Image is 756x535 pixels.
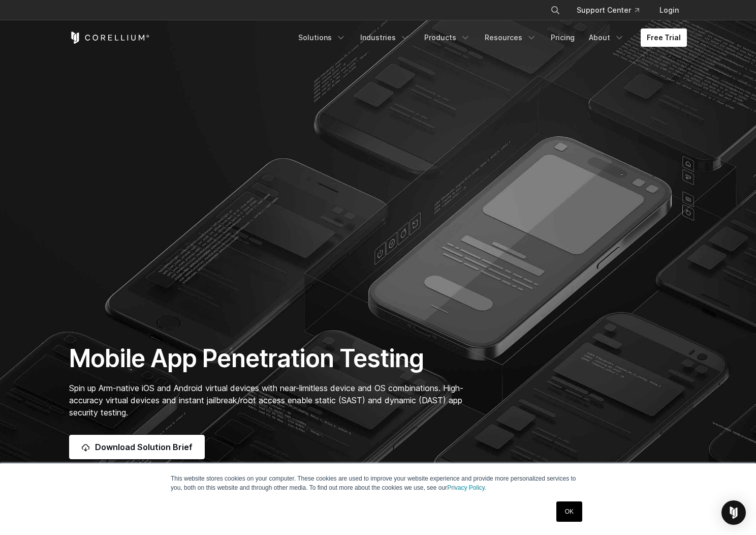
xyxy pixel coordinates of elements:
div: Navigation Menu [292,28,687,47]
a: Corellium Home [69,32,150,44]
a: Industries [354,28,416,47]
p: This website stores cookies on your computer. These cookies are used to improve your website expe... [171,474,585,492]
span: Download Solution Brief [95,441,193,453]
a: Solutions [292,28,352,47]
a: OK [556,501,582,522]
a: Pricing [545,28,581,47]
div: Navigation Menu [538,1,687,19]
button: Search [546,1,564,19]
h1: Mobile App Penetration Testing [69,343,474,374]
a: About [583,28,631,47]
a: Resources [479,28,543,47]
a: Privacy Policy. [447,484,486,491]
a: Download Solution Brief [69,435,205,459]
div: Open Intercom Messenger [721,500,746,525]
span: Spin up Arm-native iOS and Android virtual devices with near-limitless device and OS combinations... [69,383,463,418]
a: Login [651,1,687,19]
a: Free Trial [641,28,687,47]
a: Products [418,28,477,47]
a: Support Center [569,1,647,19]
